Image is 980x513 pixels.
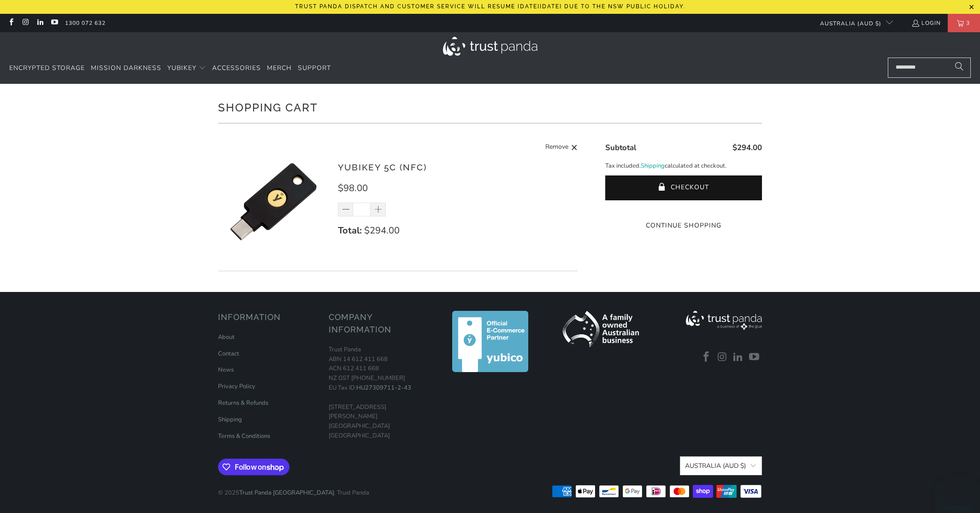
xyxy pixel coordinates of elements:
[212,64,261,72] span: Accessories
[732,351,745,363] a: Trust Panda Australia on LinkedIn
[338,162,427,172] a: YubiKey 5C (NFC)
[218,399,268,407] a: Returns & Refunds
[218,382,255,391] a: Privacy Policy
[65,18,106,28] a: 1300 072 632
[91,64,161,72] span: Mission Darkness
[218,146,329,257] img: YubiKey 5C (NFC)
[298,64,331,72] span: Support
[813,14,893,32] button: Australia (AUD $)
[605,142,636,153] span: Subtotal
[911,18,941,28] a: Login
[218,479,369,498] p: © 2025 . Trust Panda
[605,175,762,200] button: Checkout
[964,14,972,32] span: 3
[9,58,331,79] nav: Translation missing: en.navigation.header.main_nav
[267,58,292,79] a: Merch
[295,3,685,10] p: Trust Panda dispatch and customer service will resume [DATE][DATE] due to the NSW public holiday.
[218,432,270,440] a: Terms & Conditions
[167,64,196,72] span: YubiKey
[545,142,568,153] span: Remove
[699,351,713,363] a: Trust Panda Australia on Facebook
[218,366,234,374] a: News
[218,333,235,341] a: About
[212,58,261,79] a: Accessories
[364,224,400,237] span: $294.00
[21,19,29,27] a: Trust Panda Australia on Instagram
[298,58,331,79] a: Support
[218,415,242,424] a: Shipping
[605,161,762,171] p: Tax included. calculated at checkout.
[36,19,44,27] a: Trust Panda Australia on LinkedIn
[443,37,537,56] img: Trust Panda Australia
[948,14,980,32] a: 3
[218,350,239,358] a: Contact
[329,345,430,441] p: Trust Panda ABN 14 612 411 668 ACN 612 411 668 NZ GST [PHONE_NUMBER] EU Tax ID: [STREET_ADDRESS][...
[605,221,762,231] a: Continue Shopping
[747,351,761,363] a: Trust Panda Australia on YouTube
[338,182,368,194] span: $98.00
[9,64,85,72] span: Encrypted Storage
[545,142,578,153] a: Remove
[641,161,665,171] a: Shipping
[50,19,58,27] a: Trust Panda Australia on YouTube
[732,142,762,153] span: $294.00
[680,456,762,475] button: Australia (AUD $)
[239,489,334,497] a: Trust Panda [GEOGRAPHIC_DATA]
[356,384,411,392] a: HU27309711-2-43
[218,98,762,116] h1: Shopping Cart
[91,58,161,79] a: Mission Darkness
[715,351,729,363] a: Trust Panda Australia on Instagram
[888,58,971,78] input: Search...
[267,64,292,72] span: Merch
[7,19,15,27] a: Trust Panda Australia on Facebook
[167,58,206,79] summary: YubiKey
[948,58,971,78] button: Search
[9,58,85,79] a: Encrypted Storage
[338,224,362,237] strong: Total:
[943,476,973,506] iframe: Button to launch messaging window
